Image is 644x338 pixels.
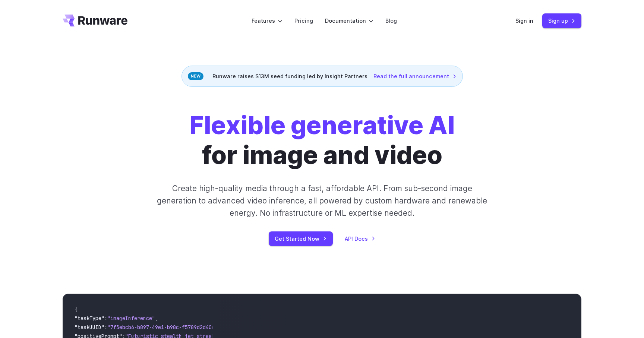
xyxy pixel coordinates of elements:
a: Read the full announcement [373,72,457,80]
p: Create high-quality media through a fast, affordable API. From sub-second image generation to adv... [156,182,488,219]
h1: for image and video [189,111,455,170]
a: Get Started Now [269,231,333,246]
div: Runware raises $13M seed funding led by Insight Partners [181,66,463,87]
a: Pricing [294,16,313,25]
label: Documentation [325,16,373,25]
a: API Docs [345,234,375,243]
a: Sign in [515,16,533,25]
span: "taskUUID" [75,324,104,331]
span: "imageInference" [107,315,155,322]
a: Sign up [542,13,581,28]
span: "taskType" [75,315,104,322]
a: Blog [385,16,397,25]
span: : [104,324,107,331]
strong: Flexible generative AI [189,110,455,140]
span: "7f3ebcb6-b897-49e1-b98c-f5789d2d40d7" [107,324,221,331]
label: Features [252,16,282,25]
a: Go to / [63,15,127,26]
span: : [104,315,107,322]
span: { [75,306,78,313]
span: , [155,315,158,322]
